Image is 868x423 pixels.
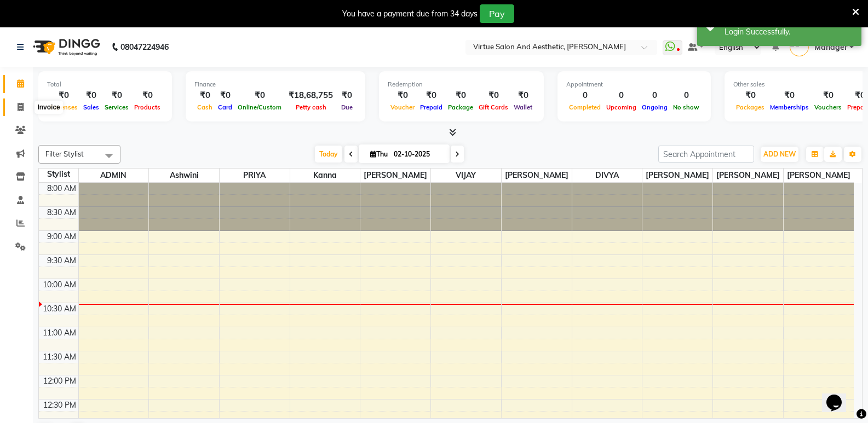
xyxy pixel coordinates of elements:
[658,146,754,163] input: Search Appointment
[814,42,847,53] span: Manager
[315,146,342,163] span: Today
[28,32,103,62] img: logo
[41,399,78,411] div: 12:30 PM
[566,103,603,111] span: Completed
[603,89,639,102] div: 0
[388,89,417,102] div: ₹0
[39,169,78,180] div: Stylist
[41,327,78,339] div: 11:00 AM
[566,89,603,102] div: 0
[767,89,812,102] div: ₹0
[390,146,445,163] input: 2025-10-02
[45,207,78,218] div: 8:30 AM
[476,103,511,111] span: Gift Cards
[102,103,131,111] span: Services
[41,279,78,291] div: 10:00 AM
[763,150,796,158] span: ADD NEW
[572,169,642,182] span: DIVYA
[41,375,78,387] div: 12:00 PM
[502,169,572,182] span: [PERSON_NAME]
[149,169,219,182] span: Ashwini
[360,169,430,182] span: [PERSON_NAME]
[642,169,712,182] span: [PERSON_NAME]
[790,37,809,56] img: Manager
[337,89,357,102] div: ₹0
[120,32,169,62] b: 08047224946
[566,80,702,89] div: Appointment
[102,89,131,102] div: ₹0
[215,89,235,102] div: ₹0
[431,169,501,182] span: VIJAY
[131,103,163,111] span: Products
[41,303,78,315] div: 10:30 AM
[713,169,783,182] span: [PERSON_NAME]
[670,89,702,102] div: 0
[476,89,511,102] div: ₹0
[220,169,290,182] span: PRIYA
[603,103,639,111] span: Upcoming
[639,103,670,111] span: Ongoing
[293,103,329,111] span: Petty cash
[35,101,62,114] div: Invoice
[733,103,767,111] span: Packages
[342,8,478,20] div: You have a payment due from 34 days
[670,103,702,111] span: No show
[235,103,284,111] span: Online/Custom
[388,103,417,111] span: Voucher
[41,351,78,363] div: 11:30 AM
[511,103,535,111] span: Wallet
[761,147,798,162] button: ADD NEW
[284,89,337,102] div: ₹18,68,755
[812,89,844,102] div: ₹0
[194,80,357,89] div: Finance
[367,150,390,158] span: Thu
[81,89,102,102] div: ₹0
[235,89,284,102] div: ₹0
[822,379,857,412] iframe: chat widget
[445,103,476,111] span: Package
[725,26,853,38] div: Login Successfully.
[417,103,445,111] span: Prepaid
[215,103,235,111] span: Card
[45,231,78,242] div: 9:00 AM
[45,255,78,266] div: 9:30 AM
[81,103,102,111] span: Sales
[784,169,854,182] span: [PERSON_NAME]
[639,89,670,102] div: 0
[194,103,215,111] span: Cash
[47,89,81,102] div: ₹0
[79,169,149,182] span: ADMIN
[194,89,215,102] div: ₹0
[511,89,535,102] div: ₹0
[290,169,360,182] span: Kanna
[733,89,767,102] div: ₹0
[338,103,355,111] span: Due
[45,183,78,194] div: 8:00 AM
[47,80,163,89] div: Total
[417,89,445,102] div: ₹0
[45,149,84,158] span: Filter Stylist
[131,89,163,102] div: ₹0
[812,103,844,111] span: Vouchers
[480,4,514,23] button: Pay
[767,103,812,111] span: Memberships
[388,80,535,89] div: Redemption
[445,89,476,102] div: ₹0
